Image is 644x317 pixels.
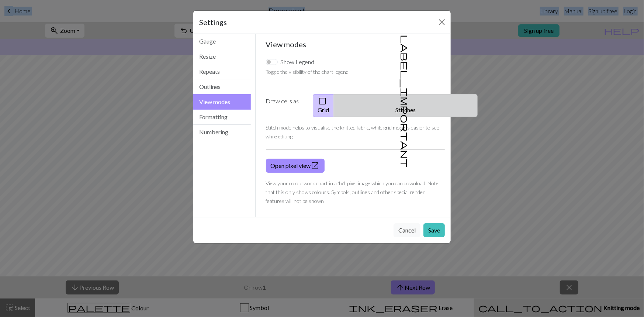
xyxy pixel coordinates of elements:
button: Outlines [193,79,251,94]
button: View modes [193,94,251,110]
button: Close [436,16,448,28]
span: check_box_outline_blank [318,96,327,106]
button: Repeats [193,64,251,79]
h5: Settings [199,17,227,28]
small: Stitch mode helps to visualise the knitted fabric, while grid mode is easier to see while editing. [266,124,440,139]
button: Grid [313,94,334,117]
span: label_important [400,35,410,168]
a: Open pixel view [266,159,325,173]
small: View your colourwork chart in a 1x1 pixel image which you can download. Note that this only shows... [266,180,439,204]
span: open_in_new [311,161,320,171]
button: Stitches [334,94,478,117]
button: Cancel [394,223,420,237]
button: Gauge [193,34,251,49]
label: Show Legend [281,58,315,66]
button: Numbering [193,125,251,139]
small: Toggle the visibility of the chart legend [266,69,349,75]
button: Resize [193,49,251,64]
label: Draw cells as [262,94,308,117]
button: Formatting [193,110,251,125]
button: Save [423,223,445,237]
h5: View modes [266,40,445,49]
